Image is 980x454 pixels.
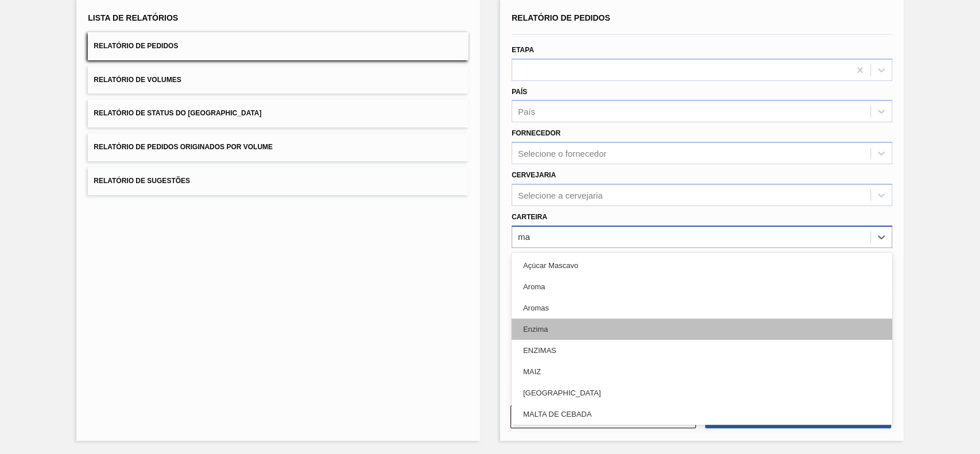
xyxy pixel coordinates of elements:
button: Relatório de Volumes [88,66,468,94]
span: Relatório de Pedidos Originados por Volume [94,143,273,151]
span: Relatório de Sugestões [94,177,190,185]
button: Relatório de Sugestões [88,167,468,195]
button: Relatório de Status do [GEOGRAPHIC_DATA] [88,99,468,127]
label: Fornecedor [512,129,560,137]
div: ENZIMAS [512,340,892,361]
label: Cervejaria [512,171,556,179]
div: Selecione a cervejaria [518,190,603,200]
div: MAIZ [512,361,892,382]
span: Relatório de Pedidos [94,42,178,50]
div: Açúcar Mascavo [512,255,892,276]
div: [GEOGRAPHIC_DATA] [512,382,892,403]
label: Etapa [512,46,534,54]
span: Lista de Relatórios [88,13,178,22]
div: Enzima [512,319,892,340]
button: Relatório de Pedidos [88,32,468,60]
span: Relatório de Status do [GEOGRAPHIC_DATA] [94,109,261,117]
div: Selecione o fornecedor [518,149,606,158]
div: País [518,107,535,117]
div: Aroma [512,276,892,297]
label: País [512,88,527,96]
div: MALTA DE CEBADA [512,403,892,425]
span: Relatório de Pedidos [512,13,610,22]
div: Aromas [512,297,892,319]
label: Carteira [512,213,547,221]
button: Limpar [510,405,696,428]
button: Relatório de Pedidos Originados por Volume [88,133,468,161]
span: Relatório de Volumes [94,76,181,84]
